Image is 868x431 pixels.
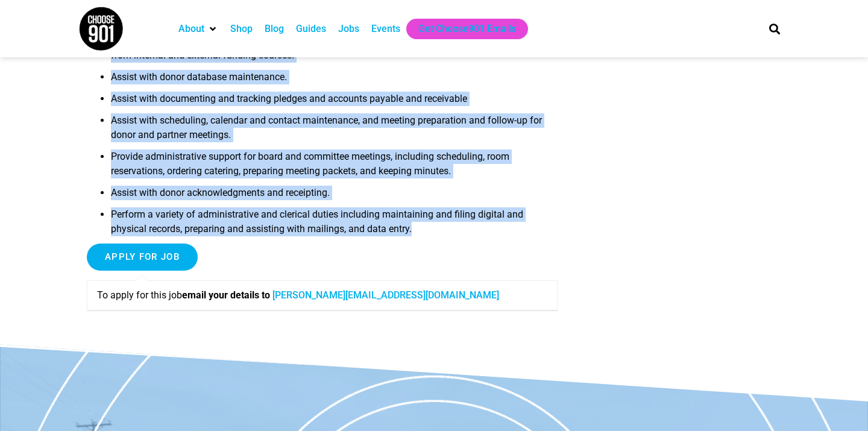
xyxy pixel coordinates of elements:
[111,186,558,207] li: Assist with donor acknowledgments and receipting.
[111,70,558,92] li: Assist with donor database maintenance.
[371,22,400,36] a: Events
[418,22,516,36] a: Get Choose901 Emails
[178,22,204,36] a: About
[338,22,359,36] a: Jobs
[111,149,558,186] li: Provide administrative support for board and committee meetings, including scheduling, room reser...
[97,288,547,303] p: To apply for this job
[265,22,284,36] a: Blog
[87,244,198,271] input: Apply for job
[272,289,499,301] a: [PERSON_NAME][EMAIL_ADDRESS][DOMAIN_NAME]
[172,19,749,39] nav: Main nav
[111,92,558,113] li: Assist with documenting and tracking pledges and accounts payable and receivable
[230,22,253,36] a: Shop
[296,22,326,36] a: Guides
[172,19,224,39] div: About
[111,207,558,244] li: Perform a variety of administrative and clerical duties including maintaining and filing digital ...
[182,289,270,301] strong: email your details to
[765,19,785,39] div: Search
[111,113,558,149] li: Assist with scheduling, calendar and contact maintenance, and meeting preparation and follow-up f...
